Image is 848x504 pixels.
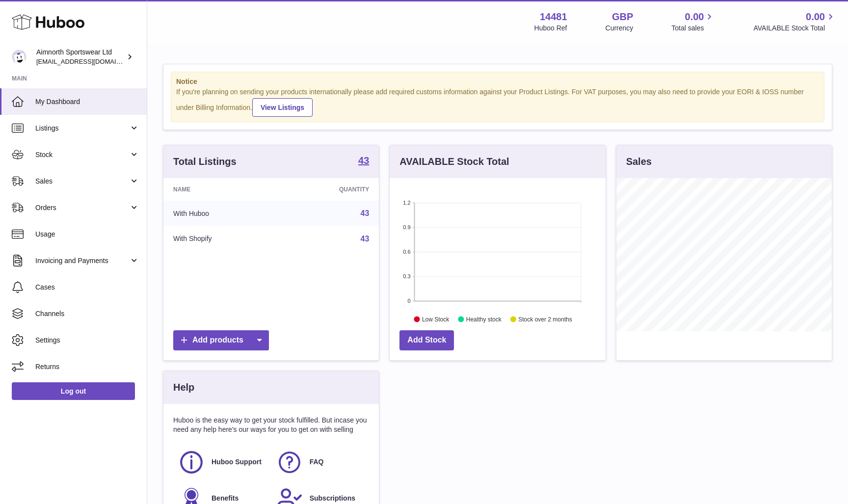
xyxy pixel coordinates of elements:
h3: Sales [626,155,652,168]
td: With Shopify [163,226,280,252]
span: FAQ [310,457,324,467]
span: Total sales [671,24,715,33]
span: Stock [35,150,129,159]
strong: Notice [176,77,819,86]
span: 0.00 [685,10,704,24]
div: Currency [606,24,634,33]
a: 43 [361,235,370,243]
span: Orders [35,203,129,212]
th: Quantity [280,178,379,201]
strong: 14481 [540,10,567,24]
a: 43 [361,209,370,217]
h3: Help [173,381,194,394]
span: Returns [35,362,139,371]
span: Listings [35,124,129,133]
span: Channels [35,309,139,318]
th: Name [163,178,280,201]
text: Low Stock [422,316,450,322]
h3: Total Listings [173,155,237,168]
span: 0.00 [806,10,825,24]
a: FAQ [276,449,365,476]
text: 0.6 [403,249,411,255]
text: Healthy stock [466,316,502,322]
text: 0.3 [403,273,411,279]
h3: AVAILABLE Stock Total [399,155,509,168]
div: Huboo Ref [534,24,567,33]
span: Usage [35,230,139,239]
a: 0.00 Total sales [671,10,715,33]
text: Stock over 2 months [519,316,572,322]
a: View Listings [252,98,313,117]
span: Cases [35,283,139,292]
a: Add products [173,330,269,350]
a: Huboo Support [178,449,266,476]
td: With Huboo [163,201,280,226]
strong: GBP [612,10,633,24]
span: [EMAIL_ADDRESS][DOMAIN_NAME] [36,57,144,65]
p: Huboo is the easy way to get your stock fulfilled. But incase you need any help here's our ways f... [173,416,369,434]
a: Log out [12,382,135,400]
div: If you're planning on sending your products internationally please add required customs informati... [176,87,819,117]
span: Settings [35,336,139,345]
strong: 43 [358,156,369,165]
a: 43 [358,156,369,167]
a: Add Stock [399,330,454,350]
text: 0 [408,298,411,304]
span: My Dashboard [35,97,139,106]
span: Benefits [212,494,238,503]
span: Invoicing and Payments [35,256,129,265]
text: 1.2 [403,200,411,206]
text: 0.9 [403,224,411,230]
span: Huboo Support [212,457,262,467]
a: 0.00 AVAILABLE Stock Total [753,10,836,33]
span: Subscriptions [310,494,355,503]
span: Sales [35,177,129,186]
div: Aimnorth Sportswear Ltd [36,48,125,66]
img: hello@aimnorth.co.uk [12,50,26,64]
span: AVAILABLE Stock Total [753,24,836,33]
